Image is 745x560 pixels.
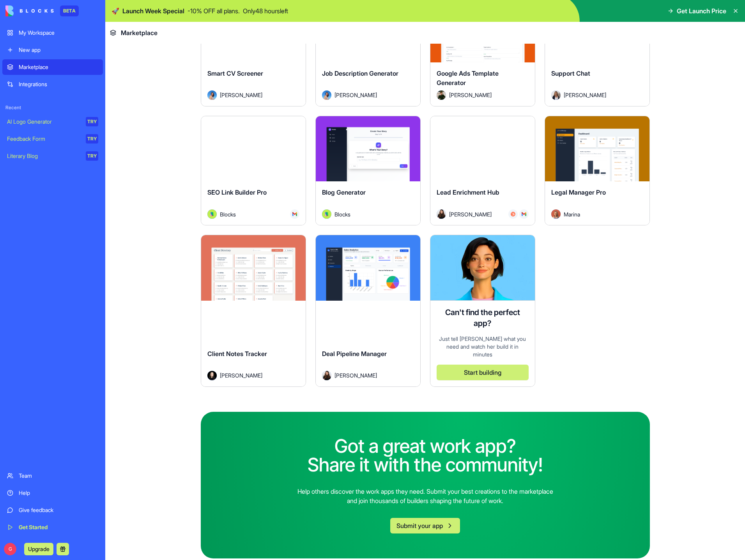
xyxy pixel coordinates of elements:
[2,105,103,111] span: Recent
[322,209,331,219] img: Avatar
[188,6,240,16] p: - 10 % OFF all plans.
[2,25,103,41] a: My Workspace
[322,350,387,358] span: Deal Pipeline Manager
[677,6,726,16] span: Get Launch Price
[2,485,103,501] a: Help
[551,188,606,196] span: Legal Manager Pro
[315,235,421,387] a: Deal Pipeline ManagerAvatar[PERSON_NAME]
[7,135,80,143] div: Feedback Form
[207,188,267,196] span: SEO Link Builder Pro
[207,90,217,100] img: Avatar
[564,91,606,99] span: [PERSON_NAME]
[86,117,98,126] div: TRY
[437,307,529,329] h4: Can't find the perfect app?
[551,209,561,219] img: Avatar
[121,28,157,37] span: Marketplace
[545,116,650,226] a: Legal Manager ProAvatarMarina
[19,489,98,497] div: Help
[2,114,103,129] a: AI Logo GeneratorTRY
[122,6,184,16] span: Launch Week Special
[5,5,79,16] a: BETA
[5,5,54,16] img: logo
[220,371,262,379] span: [PERSON_NAME]
[390,518,460,533] button: Submit your app
[2,131,103,147] a: Feedback FormTRY
[2,519,103,535] a: Get Started
[2,502,103,518] a: Give feedback
[201,116,306,226] a: SEO Link Builder ProAvatarBlocks
[430,116,535,226] a: Lead Enrichment HubAvatar[PERSON_NAME]
[294,487,556,505] p: Help others discover the work apps they need. Submit your best creations to the marketplace and j...
[430,235,535,387] a: Ella AI assistantCan't find the perfect app?Just tell [PERSON_NAME] what you need and watch her b...
[322,371,331,380] img: Avatar
[201,235,306,387] a: Client Notes TrackerAvatar[PERSON_NAME]
[322,90,331,100] img: Avatar
[437,90,446,100] img: Avatar
[551,69,590,77] span: Support Chat
[564,210,580,218] span: Marina
[19,46,98,54] div: New app
[24,545,53,553] a: Upgrade
[19,523,98,531] div: Get Started
[4,543,16,555] span: G
[449,210,492,218] span: [PERSON_NAME]
[334,371,377,379] span: [PERSON_NAME]
[437,365,529,380] button: Start building
[449,91,492,99] span: [PERSON_NAME]
[551,90,561,100] img: Avatar
[207,371,217,380] img: Avatar
[2,76,103,92] a: Integrations
[207,69,263,77] span: Smart CV Screener
[308,437,543,474] h2: Got a great work app? Share it with the community!
[19,63,98,71] div: Marketplace
[19,80,98,88] div: Integrations
[322,69,398,77] span: Job Description Generator
[334,91,377,99] span: [PERSON_NAME]
[2,468,103,484] a: Team
[315,116,421,226] a: Blog GeneratorAvatarBlocks
[24,543,53,555] button: Upgrade
[7,118,80,126] div: AI Logo Generator
[322,188,366,196] span: Blog Generator
[2,42,103,58] a: New app
[243,6,288,16] p: Only 48 hours left
[437,69,499,87] span: Google Ads Template Generator
[511,212,515,216] img: Hubspot_zz4hgj.svg
[430,235,535,300] img: Ella AI assistant
[522,212,526,216] img: Gmail_trouth.svg
[292,212,297,216] img: Gmail_trouth.svg
[19,472,98,480] div: Team
[207,209,217,219] img: Avatar
[437,209,446,219] img: Avatar
[7,152,80,160] div: Literary Blog
[19,506,98,514] div: Give feedback
[207,350,267,358] span: Client Notes Tracker
[220,91,262,99] span: [PERSON_NAME]
[2,148,103,164] a: Literary BlogTRY
[220,210,236,218] span: Blocks
[437,335,529,358] div: Just tell [PERSON_NAME] what you need and watch her build it in minutes
[60,5,79,16] div: BETA
[19,29,98,37] div: My Workspace
[111,6,119,16] span: 🚀
[86,134,98,144] div: TRY
[437,188,499,196] span: Lead Enrichment Hub
[334,210,350,218] span: Blocks
[2,59,103,75] a: Marketplace
[86,151,98,161] div: TRY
